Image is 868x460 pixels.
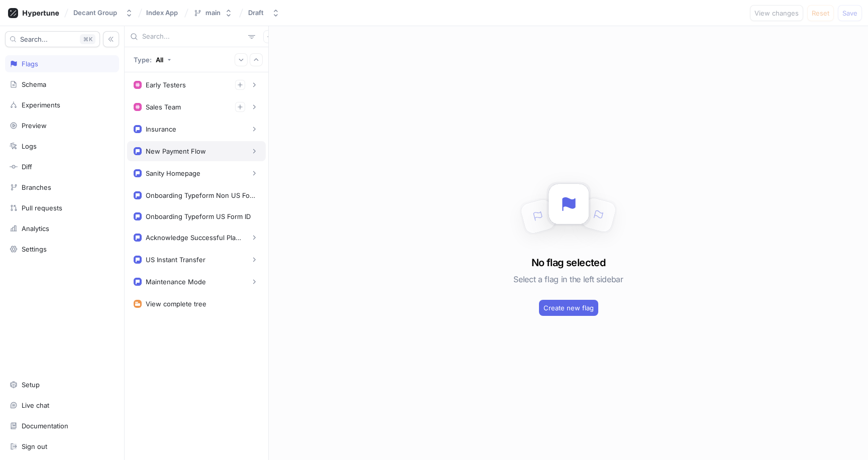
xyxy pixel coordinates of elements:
button: Expand all [235,53,248,66]
div: Logs [22,142,37,150]
div: Setup [22,381,40,389]
button: Reset [807,5,834,21]
div: Preview [22,122,47,130]
button: Decant Group [69,5,137,21]
button: main [189,5,237,21]
div: K [80,34,95,44]
span: Save [842,10,857,16]
div: Documentation [22,422,68,430]
div: Acknowledge Successful Plaid Payment [146,234,241,242]
button: Search...K [5,31,100,47]
div: All [156,56,163,64]
div: Live chat [22,401,49,409]
button: Type: All [130,51,175,68]
button: Create new flag [539,300,598,316]
div: Draft [248,9,264,17]
button: View changes [750,5,803,21]
div: Onboarding Typeform Non US Form ID [146,191,255,199]
a: Documentation [5,417,119,434]
button: Save [838,5,862,21]
div: Early Testers [146,81,186,89]
span: Search... [20,36,48,42]
span: Create new flag [544,305,594,311]
h3: No flag selected [531,255,605,270]
div: Diff [22,163,32,171]
div: View complete tree [146,300,206,308]
p: Type: [134,56,152,64]
div: main [205,9,221,17]
h5: Select a flag in the left sidebar [513,270,623,288]
div: Experiments [22,101,60,109]
span: Index App [146,9,178,16]
div: Insurance [146,125,176,133]
div: US Instant Transfer [146,256,205,264]
button: Draft [244,5,284,21]
button: Collapse all [250,53,263,66]
input: Search... [142,32,244,42]
div: Sign out [22,442,47,450]
span: View changes [754,10,799,16]
div: Schema [22,80,46,88]
div: Maintenance Mode [146,278,206,286]
span: Reset [812,10,829,16]
div: Sales Team [146,103,181,111]
div: Settings [22,245,47,253]
div: Branches [22,183,51,191]
div: Flags [22,60,38,68]
div: Decant Group [73,9,117,17]
div: Onboarding Typeform US Form ID [146,212,251,220]
div: New Payment Flow [146,147,206,155]
div: Analytics [22,224,49,233]
div: Sanity Homepage [146,169,200,177]
div: Pull requests [22,204,62,212]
